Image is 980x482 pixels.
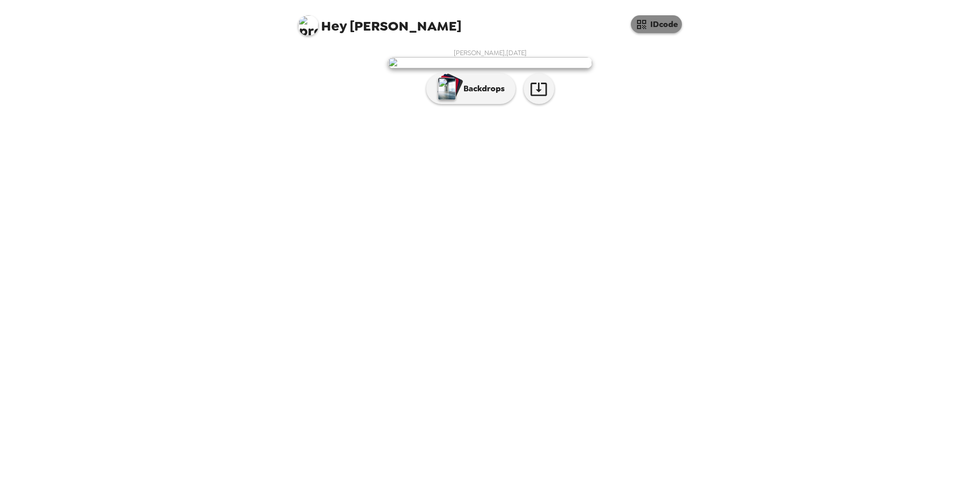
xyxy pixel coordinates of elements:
[426,73,516,104] button: Backdrops
[458,83,505,95] p: Backdrops
[321,17,347,35] span: Hey
[631,15,682,33] button: IDcode
[298,15,318,36] img: profile pic
[298,10,461,33] span: [PERSON_NAME]
[454,48,527,57] span: [PERSON_NAME] , [DATE]
[388,57,592,68] img: user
